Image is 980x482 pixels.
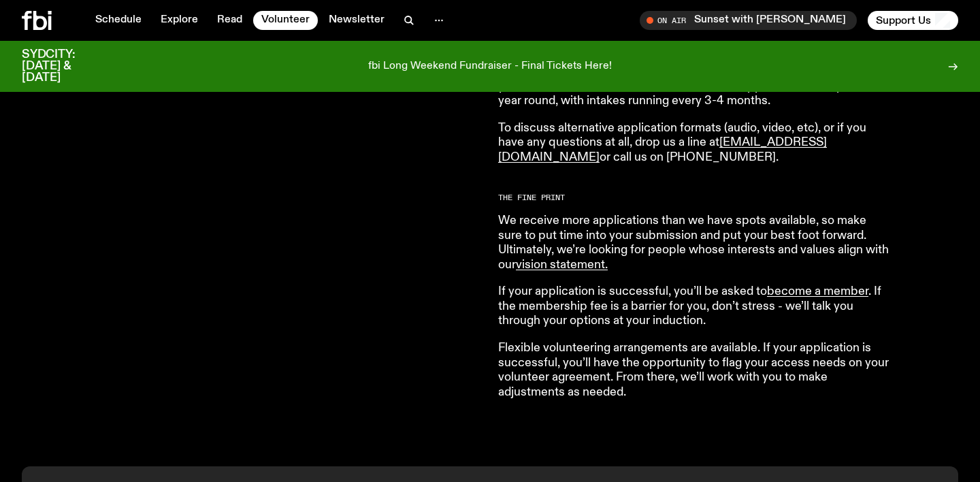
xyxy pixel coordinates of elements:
[640,11,857,30] button: On AirSunset with [PERSON_NAME]
[498,121,890,165] p: To discuss alternative application formats (audio, video, etc), or if you have any questions at a...
[152,11,206,30] a: Explore
[498,194,890,202] h2: The Fine Print
[368,61,612,73] p: fbi Long Weekend Fundraiser - Final Tickets Here!
[87,11,150,30] a: Schedule
[767,285,868,298] a: become a member
[498,136,827,163] a: [EMAIL_ADDRESS][DOMAIN_NAME]
[209,11,250,30] a: Read
[498,285,890,329] p: If your application is successful, you’ll be asked to . If the membership fee is a barrier for yo...
[22,49,109,84] h3: SYDCITY: [DATE] & [DATE]
[498,214,890,272] p: We receive more applications than we have spots available, so make sure to put time into your sub...
[321,11,393,30] a: Newsletter
[876,14,931,27] span: Support Us
[498,341,890,400] p: Flexible volunteering arrangements are available. If your application is successful, you’ll have ...
[516,259,608,271] a: vision statement.
[868,11,958,30] button: Support Us
[253,11,318,30] a: Volunteer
